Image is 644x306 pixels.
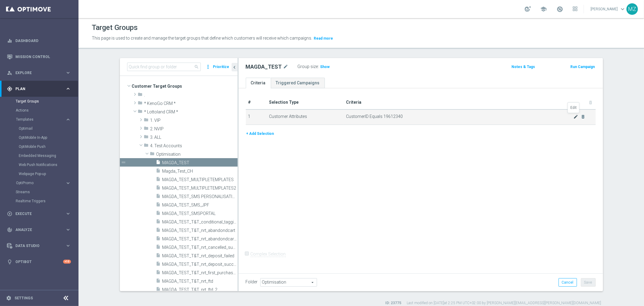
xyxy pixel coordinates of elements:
[156,261,161,268] i: insert_drive_file
[626,3,638,15] div: MZ
[7,33,71,49] div: Dashboard
[15,87,65,91] span: Plan
[346,114,573,119] span: CustomerID Equals 19612340
[162,262,238,267] span: MAGDA_TEST_T&amp;T_nrt_deposit_success
[246,63,282,70] h2: MAGDA_TEST
[138,92,143,99] i: folder
[267,109,344,125] td: Customer Attributes
[346,100,361,105] span: Criteria
[162,169,238,174] span: Magda_Test_CH
[7,227,71,232] button: track_changes Analyze keyboard_arrow_right
[559,278,577,287] button: Cancel
[7,227,65,233] div: Analyze
[271,78,325,88] a: Triggered Campaigns
[15,244,65,248] span: Data Studio
[7,86,71,91] div: gps_fixed Plan keyboard_arrow_right
[144,109,238,115] span: * Lottoland CRM *
[16,99,63,104] a: Target Groups
[156,210,161,217] i: insert_drive_file
[581,114,585,119] i: delete_forever
[16,178,78,187] div: OptiPromo
[19,144,63,149] a: OptiMobile Push
[15,71,65,75] span: Explore
[162,245,238,250] span: MAGDA_TEST_T&amp;T_nrt_cancelled_subscription
[144,117,149,124] i: folder
[619,6,626,12] span: keyboard_arrow_down
[7,211,65,216] div: Execute
[16,199,63,203] a: Realtime Triggers
[212,63,230,71] button: Prioritize
[194,64,199,69] span: search
[16,118,65,121] div: Templates
[156,287,161,294] i: insert_drive_file
[144,101,238,106] span: * KenoGo CRM *
[570,63,595,70] button: Run Campaign
[540,6,547,12] span: school
[14,296,33,300] a: Settings
[156,160,161,167] i: insert_drive_file
[19,133,78,142] div: OptiMobile In-App
[19,126,63,131] a: Optimail
[150,118,238,123] span: 1. VIP
[318,64,319,69] label: :
[156,202,161,209] i: insert_drive_file
[92,36,312,41] span: This page is used to create and manage the target groups that define which customers will receive...
[92,23,138,32] h1: Target Groups
[298,64,318,69] label: Group size
[138,109,143,116] i: folder
[16,197,78,206] div: Realtime Triggers
[16,181,71,185] button: OptiPromo keyboard_arrow_right
[16,117,71,122] button: Templates keyboard_arrow_right
[162,203,238,208] span: MAGDA_TEST_SMS_JPF
[156,278,161,285] i: insert_drive_file
[16,187,78,197] div: Streams
[162,236,238,242] span: MAGDA_TEST_T&amp;T_nrt_abandondcart2
[65,211,71,216] i: keyboard_arrow_right
[320,65,330,69] span: Show
[246,96,267,109] th: #
[162,186,238,191] span: MAGDA_TEST_MULTIPLETEMPLATES2
[7,70,71,75] div: person_search Explore keyboard_arrow_right
[15,33,71,49] a: Dashboard
[65,86,71,92] i: keyboard_arrow_right
[7,211,71,216] button: play_circle_outline Execute keyboard_arrow_right
[7,259,71,264] button: lightbulb Optibot +10
[144,134,149,141] i: folder
[7,38,71,43] button: equalizer Dashboard
[19,151,78,160] div: Embedded Messaging
[132,82,238,90] span: Customer Target Groups
[246,78,271,88] a: Criteria
[232,63,238,71] button: chevron_left
[144,143,149,150] i: folder
[7,70,12,76] i: person_search
[16,97,78,106] div: Target Groups
[205,63,211,71] i: more_vert
[7,243,65,249] div: Data Studio
[156,168,161,175] i: insert_drive_file
[232,64,238,70] i: chevron_left
[283,63,289,70] i: mode_edit
[267,96,344,109] th: Selection Type
[7,254,71,270] div: Optibot
[251,251,286,257] label: Complex Selection
[156,270,161,277] i: insert_drive_file
[156,185,161,192] i: insert_drive_file
[246,130,275,137] button: + Add Selection
[7,243,71,248] button: Data Studio keyboard_arrow_right
[19,160,78,169] div: Web Push Notifications
[7,211,12,216] i: play_circle_outline
[313,35,334,42] button: Read more
[15,254,63,270] a: Optibot
[162,287,238,292] span: MAGDA_TEST_T&amp;T_nrt_ftd_2
[7,54,71,59] button: Mission Control
[16,181,59,185] span: OptiPromo
[16,181,65,185] div: OptiPromo
[162,228,238,233] span: MAGDA_TEST_T&amp;T_nrt_abandondcart
[162,270,238,275] span: MAGDA_TEST_T&amp;T_nrt_first_purchased_tickets
[407,301,601,306] label: Last modified on [DATE] at 2:25 PM UTC+02:00 by [PERSON_NAME][EMAIL_ADDRESS][PERSON_NAME][DOMAIN_...
[150,135,238,140] span: 3. ALL
[144,93,238,98] span: .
